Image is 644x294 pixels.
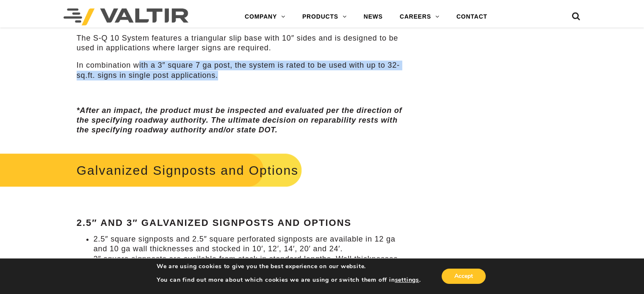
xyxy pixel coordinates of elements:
p: You can find out more about which cookies we are using or switch them off in . [157,276,421,284]
button: settings [395,276,419,284]
a: NEWS [355,8,391,25]
a: COMPANY [236,8,294,25]
img: Valtir [64,8,188,25]
em: *After an impact, the product must be inspected and evaluated per the direction of the specifying... [77,106,402,135]
a: CONTACT [448,8,496,25]
a: CAREERS [391,8,448,25]
button: Accept [442,269,486,284]
p: We are using cookies to give you the best experience on our website. [157,263,421,270]
li: 2.5″ square signposts and 2.5″ square perforated signposts are available in 12 ga and 10 ga wall ... [94,234,406,254]
p: In combination with a 3″ square 7 ga post, the system is rated to be used with up to 32-sq.ft. si... [77,60,406,80]
li: 3″ square signposts are available from stock in standard lengths. Wall thicknesses available incl... [94,254,406,284]
strong: 2.5″ and 3″ Galvanized Signposts and Options [77,217,351,228]
p: The S-Q 10 System features a triangular slip base with 10″ sides and is designed to be used in ap... [77,33,406,53]
a: PRODUCTS [294,8,355,25]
